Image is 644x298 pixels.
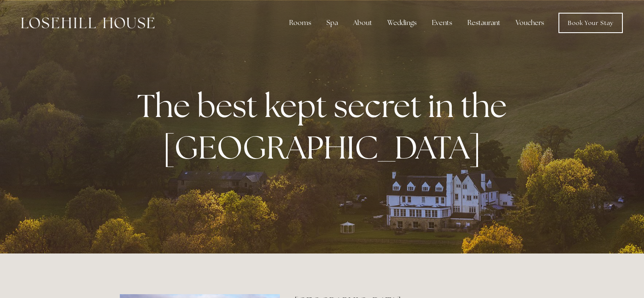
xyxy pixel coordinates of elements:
[425,14,459,31] div: Events
[282,14,318,31] div: Rooms
[558,13,623,33] a: Book Your Stay
[381,14,423,31] div: Weddings
[461,14,507,31] div: Restaurant
[21,17,155,28] img: Losehill House
[137,85,514,168] strong: The best kept secret in the [GEOGRAPHIC_DATA]
[346,14,379,31] div: About
[509,14,551,31] a: Vouchers
[320,14,345,31] div: Spa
